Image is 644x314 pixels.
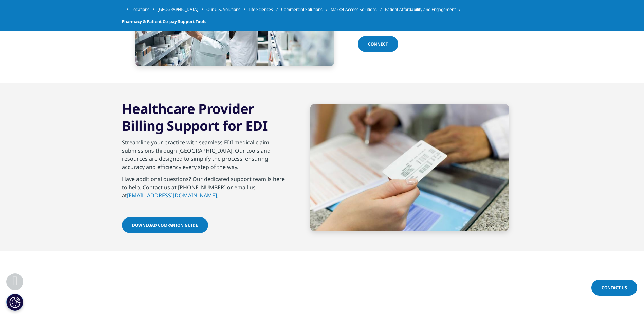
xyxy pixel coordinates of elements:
button: Cookies Settings [6,294,23,311]
h3: Healthcare Provider Billing Support for EDI [122,100,287,134]
a: Download Companion Guide [122,217,208,233]
a: Connect [358,36,398,52]
p: Streamline your practice with seamless EDI medical claim submissions through [GEOGRAPHIC_DATA]. O... [122,138,287,175]
a: Contact Us [591,280,637,296]
a: Commercial Solutions [281,3,331,16]
span: Download Companion Guide [132,222,198,228]
a: Life Sciences [249,3,281,16]
a: Locations [131,3,158,16]
a: Our U.S. Solutions [206,3,249,16]
a: Patient Affordability and Engagement [385,3,464,16]
p: Have additional questions? Our dedicated support team is here to help. Contact us at [PHONE_NUMBE... [122,175,287,204]
a: [GEOGRAPHIC_DATA] [158,3,206,16]
a: Market Access Solutions [331,3,385,16]
a: [EMAIL_ADDRESS][DOMAIN_NAME] [127,192,217,199]
span: Connect [368,41,388,47]
span: Pharmacy & Patient Co-pay Support Tools [122,16,206,28]
span: Contact Us [602,285,627,291]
